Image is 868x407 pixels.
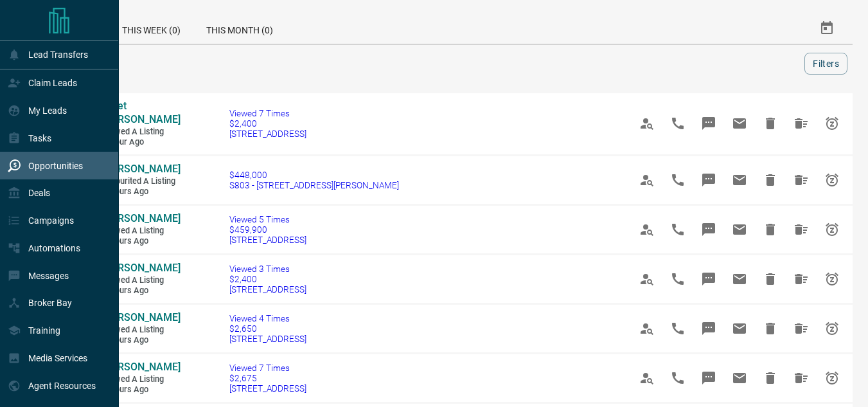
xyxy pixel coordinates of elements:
[103,100,180,127] a: Meet [PERSON_NAME]
[632,165,662,195] span: View Profile
[103,361,181,373] span: [PERSON_NAME]
[229,224,306,235] span: $459,900
[724,363,755,393] span: Email
[755,108,786,139] span: Hide
[662,214,693,245] span: Call
[632,313,662,344] span: View Profile
[103,137,180,148] span: 1 hour ago
[103,163,180,176] a: [PERSON_NAME]
[755,214,786,245] span: Hide
[662,363,693,393] span: Call
[817,108,847,139] span: Snooze
[817,363,847,393] span: Snooze
[632,264,662,294] span: View Profile
[632,363,662,393] span: View Profile
[786,264,817,294] span: Hide All from Sandra Fullerton
[229,214,306,224] span: Viewed 5 Times
[786,108,817,139] span: Hide All from Meet Ghodasara
[103,212,181,224] span: [PERSON_NAME]
[229,170,399,190] a: $448,000S803 - [STREET_ADDRESS][PERSON_NAME]
[632,214,662,245] span: View Profile
[693,165,724,195] span: Message
[103,361,180,374] a: [PERSON_NAME]
[103,374,180,385] span: Viewed a Listing
[229,373,306,383] span: $2,675
[103,262,181,274] span: [PERSON_NAME]
[817,313,847,344] span: Snooze
[755,363,786,393] span: Hide
[103,100,181,125] span: Meet [PERSON_NAME]
[103,335,180,346] span: 4 hours ago
[109,13,193,44] div: This Week (0)
[229,235,306,245] span: [STREET_ADDRESS]
[817,264,847,294] span: Snooze
[229,264,306,274] span: Viewed 3 Times
[229,118,306,129] span: $2,400
[103,262,180,275] a: [PERSON_NAME]
[103,186,180,197] span: 3 hours ago
[103,311,181,323] span: [PERSON_NAME]
[229,214,306,245] a: Viewed 5 Times$459,900[STREET_ADDRESS]
[817,214,847,245] span: Snooze
[693,108,724,139] span: Message
[662,313,693,344] span: Call
[786,165,817,195] span: Hide All from Manisha Patel
[103,212,180,226] a: [PERSON_NAME]
[662,108,693,139] span: Call
[786,363,817,393] span: Hide All from Sandra Fullerton
[811,13,842,44] button: Select Date Range
[755,313,786,344] span: Hide
[229,129,306,139] span: [STREET_ADDRESS]
[662,165,693,195] span: Call
[103,384,180,395] span: 5 hours ago
[103,285,180,296] span: 3 hours ago
[693,363,724,393] span: Message
[786,313,817,344] span: Hide All from Sandra Fullerton
[103,226,180,237] span: Viewed a Listing
[103,311,180,325] a: [PERSON_NAME]
[229,323,306,334] span: $2,650
[724,264,755,294] span: Email
[103,127,180,138] span: Viewed a Listing
[103,176,180,187] span: Favourited a Listing
[103,275,180,286] span: Viewed a Listing
[229,170,399,180] span: $448,000
[229,383,306,393] span: [STREET_ADDRESS]
[724,165,755,195] span: Email
[724,214,755,245] span: Email
[229,363,306,373] span: Viewed 7 Times
[693,313,724,344] span: Message
[103,325,180,336] span: Viewed a Listing
[755,165,786,195] span: Hide
[103,163,181,175] span: [PERSON_NAME]
[817,165,847,195] span: Snooze
[693,214,724,245] span: Message
[693,264,724,294] span: Message
[229,180,399,190] span: S803 - [STREET_ADDRESS][PERSON_NAME]
[786,214,817,245] span: Hide All from Manisha Patel
[193,13,286,44] div: This Month (0)
[229,334,306,344] span: [STREET_ADDRESS]
[662,264,693,294] span: Call
[229,264,306,294] a: Viewed 3 Times$2,400[STREET_ADDRESS]
[229,274,306,284] span: $2,400
[229,313,306,344] a: Viewed 4 Times$2,650[STREET_ADDRESS]
[755,264,786,294] span: Hide
[724,313,755,344] span: Email
[229,284,306,294] span: [STREET_ADDRESS]
[724,108,755,139] span: Email
[229,313,306,323] span: Viewed 4 Times
[804,53,847,75] button: Filters
[632,108,662,139] span: View Profile
[229,108,306,139] a: Viewed 7 Times$2,400[STREET_ADDRESS]
[229,363,306,393] a: Viewed 7 Times$2,675[STREET_ADDRESS]
[229,108,306,118] span: Viewed 7 Times
[103,236,180,247] span: 3 hours ago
